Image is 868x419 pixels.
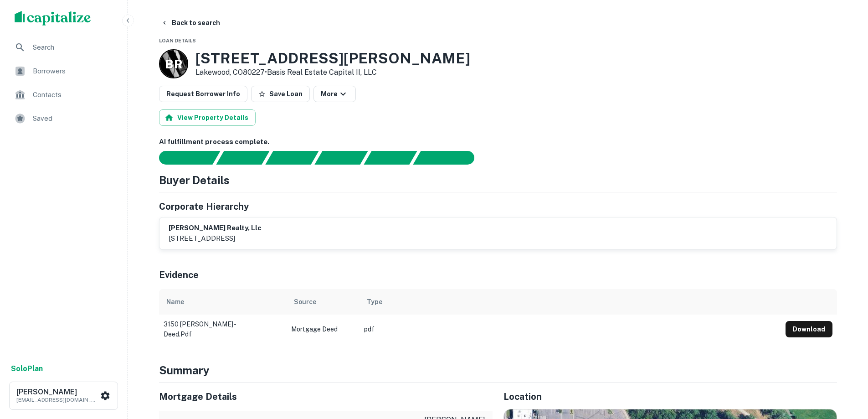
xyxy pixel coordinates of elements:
h5: Mortgage Details [159,390,493,403]
span: Loan Details [159,38,196,43]
div: Name [166,296,184,307]
td: Mortgage Deed [287,315,360,344]
h4: Summary [159,362,837,378]
a: B R [159,49,188,78]
a: SoloPlan [11,363,43,374]
button: Back to search [157,15,224,31]
th: Type [360,289,781,315]
button: Download [786,321,832,337]
p: B R [165,55,182,73]
h3: [STREET_ADDRESS][PERSON_NAME] [195,50,470,67]
span: Borrowers [33,66,114,77]
a: Borrowers [7,60,120,82]
p: [STREET_ADDRESS] [169,233,262,244]
div: Type [367,296,382,307]
div: Principals found, still searching for contact information. This may take time... [364,151,417,165]
div: Sending borrower request to AI... [148,151,216,165]
span: Search [33,42,114,53]
div: Source [294,296,316,307]
span: Contacts [33,89,114,100]
h6: [PERSON_NAME] realty, llc [169,223,262,233]
a: Contacts [7,84,120,106]
button: More [313,86,356,102]
div: Your request is received and processing... [216,151,269,165]
a: Basis Real Estate Capital II, LLC [267,68,377,77]
h5: Location [503,390,837,403]
span: Saved [33,113,114,124]
img: capitalize-logo.png [15,11,91,26]
button: [PERSON_NAME][EMAIL_ADDRESS][DOMAIN_NAME] [9,382,118,410]
a: Saved [7,108,120,129]
p: [EMAIL_ADDRESS][DOMAIN_NAME] [16,396,98,404]
td: pdf [360,315,781,344]
h5: Evidence [159,268,199,282]
iframe: Chat Widget [822,346,868,390]
th: Source [287,289,360,315]
button: Request Borrower Info [159,86,247,102]
div: AI fulfillment process complete. [413,151,485,165]
td: 3150 [PERSON_NAME] - deed.pdf [159,315,287,344]
button: Save Loan [251,86,310,102]
h4: Buyer Details [159,172,230,188]
button: View Property Details [159,109,256,126]
div: Documents found, AI parsing details... [265,151,318,165]
th: Name [159,289,287,315]
p: Lakewood, CO80227 • [195,67,470,78]
h6: [PERSON_NAME] [16,388,98,396]
div: scrollable content [159,289,837,340]
a: Search [7,36,120,58]
h5: Corporate Hierarchy [159,200,249,213]
div: Principals found, AI now looking for contact information... [314,151,368,165]
strong: Solo Plan [11,364,43,373]
h6: AI fulfillment process complete. [159,137,837,147]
